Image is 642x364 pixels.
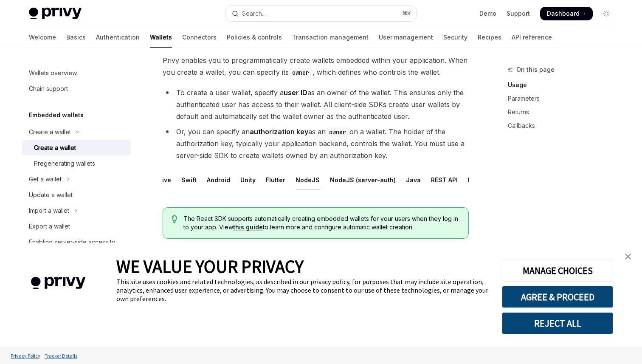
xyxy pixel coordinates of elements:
[227,27,282,48] a: Policies & controls
[547,9,580,18] span: Dashboard
[508,92,620,105] a: Parameters
[22,172,131,187] button: Toggle Get a wallet section
[29,68,77,78] div: Wallets overview
[502,312,613,334] button: REJECT ALL
[478,27,501,48] a: Recipes
[22,203,131,218] button: Toggle Import a wallet section
[508,78,620,92] a: Usage
[29,221,70,231] div: Export a wallet
[502,260,613,282] button: MANAGE CHOICES
[22,219,131,234] a: Export a wallet
[326,127,349,137] code: owner
[183,214,460,231] span: The React SDK supports automatically creating embedded wallets for your users when they log in to...
[250,127,308,136] strong: authorization key
[226,6,416,21] button: Open search
[22,187,131,203] a: Update a wallet
[479,9,496,18] a: Demo
[508,119,620,133] a: Callbacks
[289,68,313,77] code: owner
[330,170,396,190] div: NodeJS (server-auth)
[516,65,555,75] span: On this page
[22,140,131,155] a: Create a wallet
[96,27,140,48] a: Authentication
[625,254,631,260] img: close banner
[181,170,197,190] div: Swift
[379,27,433,48] a: User management
[22,65,131,81] a: Wallets overview
[8,348,42,363] a: Privacy Policy
[29,127,71,137] div: Create a wallet
[29,84,68,94] div: Chain support
[242,8,266,19] div: Search...
[150,27,172,48] a: Wallets
[182,27,217,48] a: Connectors
[431,170,458,190] div: REST API
[402,10,411,17] span: ⌘ K
[406,170,421,190] div: Java
[507,9,530,18] a: Support
[172,215,177,223] svg: Tip
[619,248,636,265] a: close banner
[29,237,126,257] div: Enabling server-side access to user wallets
[292,27,369,48] a: Transaction management
[502,286,613,308] button: AGREE & PROCEED
[233,223,263,231] a: this guide
[443,27,467,48] a: Security
[29,27,56,48] a: Welcome
[468,170,481,190] div: Rust
[29,206,69,216] div: Import a wallet
[508,105,620,119] a: Returns
[29,190,73,200] div: Update a wallet
[29,110,84,120] h5: Embedded wallets
[66,27,86,48] a: Basics
[540,7,593,20] a: Dashboard
[163,87,469,122] li: To create a user wallet, specify a as an owner of the wallet. This ensures only the authenticated...
[284,88,307,97] strong: user ID
[116,277,489,303] div: This site uses cookies and related technologies, as described in our privacy policy, for purposes...
[13,265,104,302] img: company logo
[207,170,230,190] div: Android
[266,170,285,190] div: Flutter
[163,126,469,161] li: Or, you can specify an as an on a wallet. The holder of the authorization key, typically your app...
[512,27,552,48] a: API reference
[240,170,256,190] div: Unity
[600,7,613,20] button: Toggle dark mode
[22,124,131,140] button: Toggle Create a wallet section
[22,81,131,96] a: Chain support
[29,8,82,20] img: light logo
[34,143,76,153] div: Create a wallet
[22,234,131,260] a: Enabling server-side access to user wallets
[163,54,469,78] span: Privy enables you to programmatically create wallets embedded within your application. When you c...
[42,348,79,363] a: Tracker Details
[296,170,320,190] div: NodeJS
[116,255,304,277] span: WE VALUE YOUR PRIVACY
[29,174,62,184] div: Get a wallet
[34,158,95,169] div: Pregenerating wallets
[22,156,131,171] a: Pregenerating wallets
